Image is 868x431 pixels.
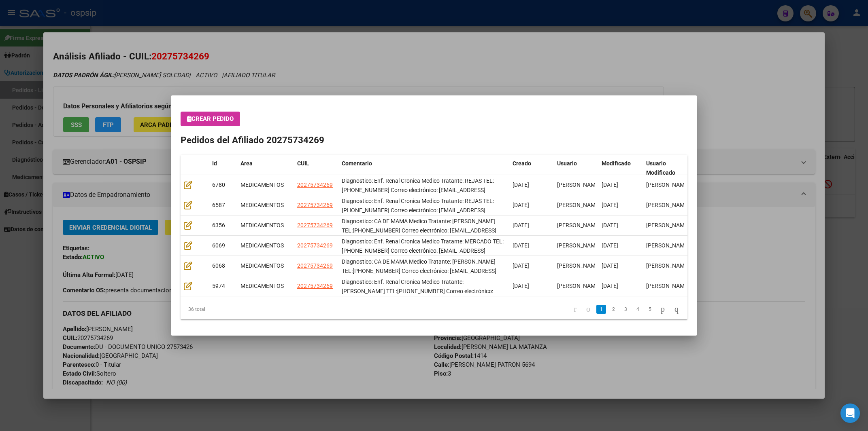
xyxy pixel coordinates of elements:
[644,302,656,316] li: page 5
[342,177,494,203] span: Diagnostico: Enf. Renal Cronica Medico Tratante: REJAS TEL:15-5328-1458 Correo electrónico: anyso...
[513,283,529,289] span: [DATE]
[657,305,668,314] a: go to next page
[513,202,529,208] span: [DATE]
[619,302,632,316] li: page 3
[513,222,529,228] span: [DATE]
[583,305,594,314] a: go to previous page
[646,222,689,228] span: [PERSON_NAME]
[513,160,531,167] span: Creado
[621,305,630,314] a: 3
[632,302,644,316] li: page 4
[602,182,618,188] span: [DATE]
[646,242,689,249] span: [PERSON_NAME]
[212,242,225,249] span: 6069
[240,242,284,249] span: MEDICAMENTOS
[602,202,618,208] span: [DATE]
[643,155,687,182] datatable-header-cell: Usuario Modificado
[608,305,618,314] a: 2
[570,305,580,314] a: go to first page
[240,222,284,228] span: MEDICAMENTOS
[646,262,689,269] span: [PERSON_NAME]
[645,305,655,314] a: 5
[840,404,860,423] div: Open Intercom Messenger
[212,202,225,208] span: 6587
[646,283,689,289] span: [PERSON_NAME]
[554,155,598,182] datatable-header-cell: Usuario
[602,160,631,167] span: Modificado
[240,160,253,167] span: Area
[297,160,309,167] span: CUIL
[212,182,225,188] span: 6780
[342,279,493,313] span: Diagnostico: Enf. Renal Cronica Medico Tratante: IVAN MERCADO TEL:15-5328-1458 Correo electrónico...
[240,262,284,269] span: MEDICAMENTOS
[237,155,294,182] datatable-header-cell: Area
[212,160,217,167] span: Id
[342,258,496,283] span: Diagnostico: CA DE MAMA Medico Tratante: Gonzalez TEL:15-5328-1458 Correo electrónico: anysolbaig...
[342,238,504,263] span: Diagnostico: Enf. Renal Cronica Medico Tratante: MERCADO TEL:15-5328-1458 Correo electrónico: any...
[338,155,509,182] datatable-header-cell: Comentario
[294,155,338,182] datatable-header-cell: CUIL
[633,305,642,314] a: 4
[557,242,600,249] span: [PERSON_NAME]
[297,283,333,289] span: 20275734269
[557,222,600,228] span: [PERSON_NAME]
[342,160,372,167] span: Comentario
[557,262,600,269] span: [PERSON_NAME]
[602,222,618,228] span: [DATE]
[646,202,689,208] span: [PERSON_NAME]
[240,182,284,188] span: MEDICAMENTOS
[209,155,237,182] datatable-header-cell: Id
[240,202,284,208] span: MEDICAMENTOS
[212,283,225,289] span: 5974
[297,242,333,249] span: 20275734269
[181,299,281,319] div: 36 total
[513,242,529,249] span: [DATE]
[557,182,600,188] span: [PERSON_NAME]
[595,302,607,316] li: page 1
[671,305,682,314] a: go to last page
[509,155,554,182] datatable-header-cell: Creado
[297,262,333,269] span: 20275734269
[557,202,600,208] span: [PERSON_NAME]
[598,155,643,182] datatable-header-cell: Modificado
[297,182,333,188] span: 20275734269
[607,302,619,316] li: page 2
[646,160,675,176] span: Usuario Modificado
[557,160,577,167] span: Usuario
[602,242,618,249] span: [DATE]
[602,262,618,269] span: [DATE]
[342,198,495,223] span: Diagnostico: Enf. Renal Cronica Medico Tratante: REJAS TEL:15-5328-1458 Correo electrónico: anyso...
[557,283,600,289] span: [PERSON_NAME]
[513,182,529,188] span: [DATE]
[297,202,333,208] span: 20275734269
[602,283,618,289] span: [DATE]
[212,222,225,228] span: 6356
[212,262,225,269] span: 6068
[181,133,687,147] h2: Pedidos del Afiliado 20275734269
[646,182,689,188] span: [PERSON_NAME]
[596,305,606,314] a: 1
[240,283,284,289] span: MEDICAMENTOS
[513,262,529,269] span: [DATE]
[187,115,234,123] span: Crear Pedido
[181,112,240,126] button: Crear Pedido
[297,222,333,228] span: 20275734269
[342,218,496,243] span: Diagnostico: CA DE MAMA Medico Tratante: Gonzalez TEL:15-5328-1458 Correo electrónico: anysolbaig...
